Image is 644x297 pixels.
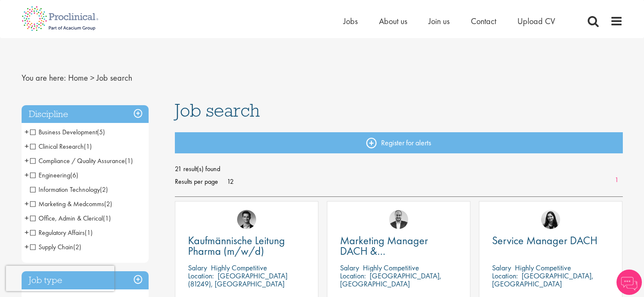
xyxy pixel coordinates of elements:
[30,185,108,194] span: Information Technology
[68,72,88,83] a: breadcrumb link
[340,235,457,256] a: Marketing Manager DACH & [GEOGRAPHIC_DATA]
[175,175,218,188] span: Results per page
[25,212,29,224] span: +
[25,140,29,153] span: +
[25,240,29,253] span: +
[70,171,78,180] span: (6)
[30,156,125,165] span: Compliance / Quality Assurance
[492,271,518,281] span: Location:
[517,16,555,27] a: Upload CV
[30,228,93,237] span: Regulatory Affairs
[30,199,104,208] span: Marketing & Medcomms
[340,271,366,281] span: Location:
[25,197,29,210] span: +
[237,210,256,229] img: Max Slevogt
[30,243,81,251] span: Supply Chain
[30,214,111,223] span: Office, Admin & Clerical
[363,263,419,272] p: Highly Competitive
[125,156,133,165] span: (1)
[224,177,237,186] a: 12
[104,199,112,208] span: (2)
[340,263,359,272] span: Salary
[175,99,260,122] span: Job search
[6,266,114,291] iframe: reCAPTCHA
[103,214,111,223] span: (1)
[211,263,267,272] p: Highly Competitive
[90,72,94,83] span: >
[175,163,623,175] span: 21 result(s) found
[30,156,133,165] span: Compliance / Quality Assurance
[389,210,408,229] img: Aitor Melia
[30,171,78,180] span: Engineering
[97,128,105,136] span: (5)
[30,142,84,151] span: Clinical Research
[30,214,103,223] span: Office, Admin & Clerical
[30,128,97,136] span: Business Development
[188,263,207,272] span: Salary
[492,271,594,289] p: [GEOGRAPHIC_DATA], [GEOGRAPHIC_DATA]
[30,199,112,208] span: Marketing & Medcomms
[30,228,85,237] span: Regulatory Affairs
[100,185,108,194] span: (2)
[340,233,442,269] span: Marketing Manager DACH & [GEOGRAPHIC_DATA]
[25,125,29,138] span: +
[492,263,511,272] span: Salary
[343,16,358,27] a: Jobs
[515,263,571,272] p: Highly Competitive
[25,226,29,239] span: +
[428,16,450,27] a: Join us
[25,169,29,181] span: +
[379,16,407,27] a: About us
[30,185,100,194] span: Information Technology
[541,210,560,229] img: Indre Stankeviciute
[30,142,92,151] span: Clinical Research
[492,235,609,246] a: Service Manager DACH
[30,171,70,180] span: Engineering
[188,271,214,281] span: Location:
[188,235,305,256] a: Kaufmännische Leitung Pharma (m/w/d)
[188,271,287,289] p: [GEOGRAPHIC_DATA] (81249), [GEOGRAPHIC_DATA]
[471,16,496,27] a: Contact
[30,128,105,136] span: Business Development
[340,271,442,289] p: [GEOGRAPHIC_DATA], [GEOGRAPHIC_DATA]
[84,142,92,151] span: (1)
[25,154,29,167] span: +
[616,270,642,295] img: Chatbot
[22,105,149,123] h3: Discipline
[175,132,623,153] a: Register for alerts
[188,233,285,258] span: Kaufmännische Leitung Pharma (m/w/d)
[85,228,93,237] span: (1)
[22,72,66,83] span: You are here:
[97,72,132,83] span: Job search
[492,233,597,248] span: Service Manager DACH
[73,243,81,251] span: (2)
[30,243,73,251] span: Supply Chain
[611,175,623,185] a: 1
